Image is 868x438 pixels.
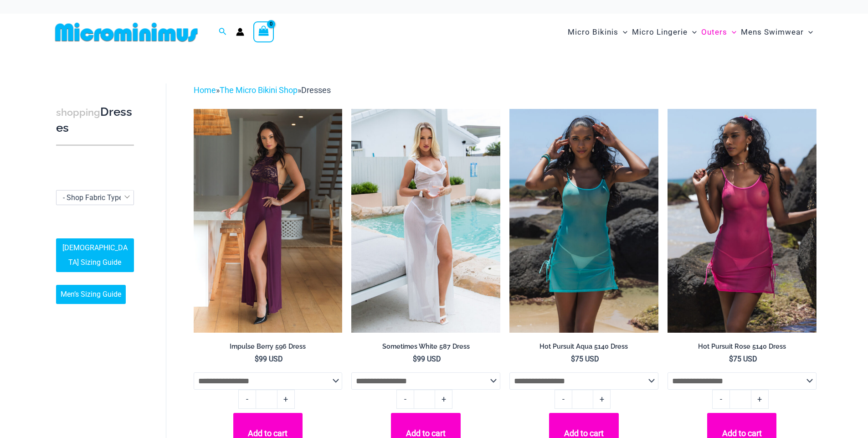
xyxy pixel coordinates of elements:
bdi: 75 USD [729,355,757,363]
a: Men’s Sizing Guide [56,285,126,304]
img: MM SHOP LOGO FLAT [51,22,201,42]
a: - [555,390,572,409]
h2: Sometimes White 587 Dress [351,342,500,351]
a: Impulse Berry 596 Dress [194,342,343,354]
span: shopping [56,107,100,118]
input: Product quantity [414,390,435,409]
span: » » [194,85,331,95]
a: Mens SwimwearMenu ToggleMenu Toggle [739,18,815,46]
bdi: 75 USD [571,355,599,363]
input: Product quantity [572,390,593,409]
span: - Shop Fabric Type [56,191,134,205]
bdi: 99 USD [413,355,441,363]
a: - [396,390,414,409]
a: View Shopping Cart, empty [253,21,274,42]
img: Hot Pursuit Aqua 5140 Dress 01 [509,109,658,332]
img: Sometimes White 587 Dress 08 [351,109,500,332]
span: Micro Bikinis [568,21,618,44]
span: Menu Toggle [804,21,813,44]
bdi: 99 USD [255,355,283,363]
a: Hot Pursuit Aqua 5140 Dress [509,342,658,354]
h2: Impulse Berry 596 Dress [194,342,343,351]
a: Search icon link [219,26,227,38]
span: $ [413,355,417,363]
a: - [712,390,729,409]
a: Micro BikinisMenu ToggleMenu Toggle [565,18,630,46]
a: Sometimes White 587 Dress 08Sometimes White 587 Dress 09Sometimes White 587 Dress 09 [351,109,500,332]
a: Hot Pursuit Aqua 5140 Dress 01Hot Pursuit Aqua 5140 Dress 06Hot Pursuit Aqua 5140 Dress 06 [509,109,658,332]
a: Home [194,85,216,95]
span: Micro Lingerie [632,21,688,44]
a: + [435,390,452,409]
span: Mens Swimwear [741,21,804,44]
a: Impulse Berry 596 Dress 02Impulse Berry 596 Dress 03Impulse Berry 596 Dress 03 [194,109,343,332]
a: Hot Pursuit Rose 5140 Dress 01Hot Pursuit Rose 5140 Dress 12Hot Pursuit Rose 5140 Dress 12 [668,109,817,332]
a: Account icon link [236,28,244,36]
span: Menu Toggle [688,21,697,44]
a: + [277,390,295,409]
h3: Dresses [56,104,134,136]
span: Menu Toggle [618,21,627,44]
a: Sometimes White 587 Dress [351,342,500,354]
span: $ [255,355,259,363]
span: $ [729,355,733,363]
h2: Hot Pursuit Rose 5140 Dress [668,342,817,351]
a: OutersMenu ToggleMenu Toggle [699,18,739,46]
span: Menu Toggle [727,21,736,44]
nav: Site Navigation [564,17,817,47]
img: Impulse Berry 596 Dress 02 [194,109,343,332]
h2: Hot Pursuit Aqua 5140 Dress [509,342,658,351]
a: Micro LingerieMenu ToggleMenu Toggle [630,18,699,46]
a: Hot Pursuit Rose 5140 Dress [668,342,817,354]
span: Dresses [301,85,331,95]
a: + [593,390,611,409]
a: The Micro Bikini Shop [220,85,298,95]
span: - Shop Fabric Type [63,193,123,202]
span: Outers [701,21,727,44]
input: Product quantity [256,390,277,409]
span: $ [571,355,575,363]
img: Hot Pursuit Rose 5140 Dress 01 [668,109,817,332]
a: [DEMOGRAPHIC_DATA] Sizing Guide [56,238,134,272]
input: Product quantity [729,390,751,409]
a: + [751,390,769,409]
a: - [238,390,256,409]
span: - Shop Fabric Type [56,190,134,205]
